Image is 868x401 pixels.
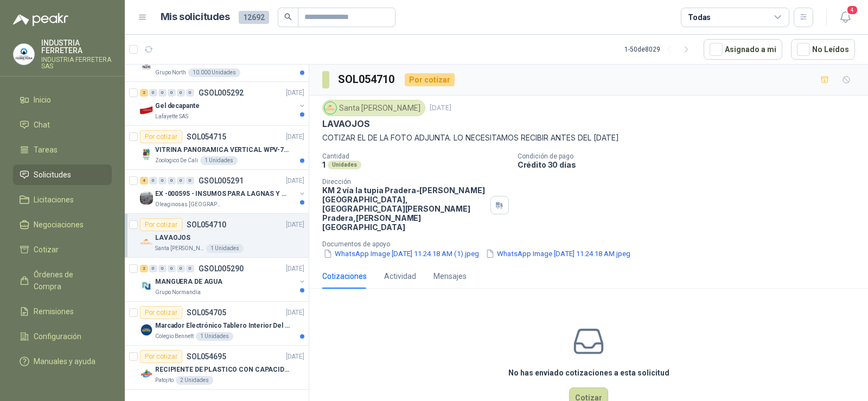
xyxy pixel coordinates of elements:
[149,265,157,272] div: 0
[140,60,153,73] img: Company Logo
[200,156,238,165] div: 1 Unidades
[322,132,855,144] p: COTIZAR EL DE LA FOTO ADJUNTA. LO NECESITAMOS RECIBIR ANTES DEL [DATE]
[155,233,190,243] p: LAVAOJOS
[34,94,51,106] span: Inicio
[34,244,59,256] span: Cotizar
[176,376,213,385] div: 2 Unidades
[13,239,112,260] a: Cotizar
[161,9,230,25] h1: Mis solicitudes
[286,352,304,362] p: [DATE]
[34,330,81,342] span: Configuración
[206,244,244,253] div: 1 Unidades
[13,164,112,185] a: Solicitudes
[13,90,112,110] a: Inicio
[13,189,112,210] a: Licitaciones
[168,177,176,184] div: 0
[338,71,396,88] h3: SOL054710
[140,192,153,205] img: Company Logo
[13,214,112,235] a: Negociaciones
[518,160,864,169] p: Crédito 30 días
[34,269,101,292] span: Órdenes de Compra
[140,177,148,184] div: 4
[158,177,167,184] div: 0
[322,152,509,160] p: Cantidad
[155,332,194,341] p: Colegio Bennett
[140,89,148,97] div: 2
[704,39,782,60] button: Asignado a mi
[13,139,112,160] a: Tareas
[187,133,226,141] p: SOL054715
[149,89,157,97] div: 0
[322,100,425,116] div: Santa [PERSON_NAME]
[187,353,226,360] p: SOL054695
[13,351,112,372] a: Manuales y ayuda
[688,11,711,23] div: Todas
[140,235,153,249] img: Company Logo
[186,265,194,272] div: 0
[13,301,112,322] a: Remisiones
[140,367,153,380] img: Company Logo
[140,104,153,117] img: Company Logo
[125,346,309,390] a: Por cotizarSOL054695[DATE] Company LogoRECIPIENTE DE PLASTICO CON CAPACIDAD DE 1.8 LT PARA LA EXT...
[34,169,71,181] span: Solicitudes
[155,145,290,155] p: VITRINA PANORAMICA VERTICAL WPV-700FA
[140,265,148,272] div: 2
[34,194,74,206] span: Licitaciones
[430,103,451,113] p: [DATE]
[34,219,84,231] span: Negociaciones
[286,132,304,142] p: [DATE]
[140,148,153,161] img: Company Logo
[188,68,240,77] div: 10.000 Unidades
[158,89,167,97] div: 0
[286,308,304,318] p: [DATE]
[155,288,201,297] p: Grupo Normandía
[484,248,631,259] button: WhatsApp Image [DATE] 11.24.18 AM.jpeg
[155,376,174,385] p: Patojito
[155,365,290,375] p: RECIPIENTE DE PLASTICO CON CAPACIDAD DE 1.8 LT PARA LA EXTRACCIÓN MANUAL DE LIQUIDOS
[140,350,182,363] div: Por cotizar
[13,326,112,347] a: Configuración
[286,176,304,186] p: [DATE]
[41,56,112,69] p: INDUSTRIA FERRETERA SAS
[34,119,50,131] span: Chat
[155,277,222,287] p: MANGUERA DE AGUA
[140,306,182,319] div: Por cotizar
[140,218,182,231] div: Por cotizar
[433,270,467,282] div: Mensajes
[186,177,194,184] div: 0
[34,144,58,156] span: Tareas
[284,13,292,21] span: search
[384,270,416,282] div: Actividad
[322,186,486,232] p: KM 2 vía la tupia Pradera-[PERSON_NAME][GEOGRAPHIC_DATA], [GEOGRAPHIC_DATA][PERSON_NAME] Pradera ...
[34,355,95,367] span: Manuales y ayuda
[155,189,290,199] p: EX -000595 - INSUMOS PARA LAGNAS Y OFICINAS PLANTA
[155,101,199,111] p: Gel decapante
[158,265,167,272] div: 0
[155,68,186,77] p: Grupo North
[177,177,185,184] div: 0
[168,89,176,97] div: 0
[125,214,309,258] a: Por cotizarSOL054710[DATE] Company LogoLAVAOJOSSanta [PERSON_NAME]1 Unidades
[322,118,370,130] p: LAVAOJOS
[196,332,233,341] div: 1 Unidades
[140,86,307,121] a: 2 0 0 0 0 0 GSOL005292[DATE] Company LogoGel decapanteLafayette SAS
[187,221,226,228] p: SOL054710
[155,156,198,165] p: Zoologico De Cali
[125,302,309,346] a: Por cotizarSOL054705[DATE] Company LogoMarcador Electrónico Tablero Interior Del Día Del Juego Pa...
[155,200,224,209] p: Oleaginosas [GEOGRAPHIC_DATA][PERSON_NAME]
[518,152,864,160] p: Condición de pago
[13,264,112,297] a: Órdenes de Compra
[41,39,112,54] p: INDUSTRIA FERRETERA
[199,177,244,184] p: GSOL005291
[835,8,855,27] button: 4
[140,130,182,143] div: Por cotizar
[239,11,269,24] span: 12692
[322,160,325,169] p: 1
[13,13,68,26] img: Logo peakr
[125,126,309,170] a: Por cotizarSOL054715[DATE] Company LogoVITRINA PANORAMICA VERTICAL WPV-700FAZoologico De Cali1 Un...
[155,112,188,121] p: Lafayette SAS
[286,264,304,274] p: [DATE]
[791,39,855,60] button: No Leídos
[186,89,194,97] div: 0
[322,270,367,282] div: Cotizaciones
